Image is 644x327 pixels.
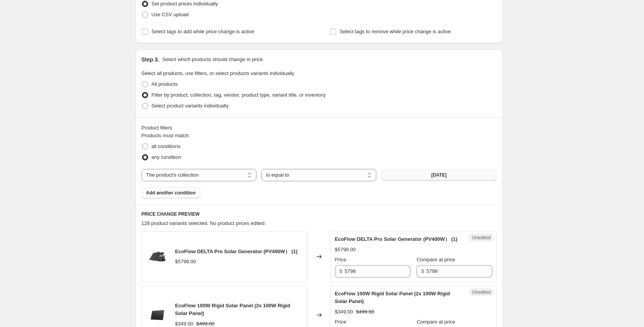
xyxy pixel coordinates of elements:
[356,308,374,316] strike: $499.00
[152,143,181,149] span: all conditions
[142,70,294,76] span: Select all products, use filters, or select products variants individually
[142,56,159,63] h2: Step 3.
[421,268,424,274] span: $
[152,103,229,109] span: Select product variants individually
[142,124,497,132] div: Product filters
[175,303,290,316] span: EcoFlow 100W Rigid Solar Panel (2x 100W Rigid Solar Panel)
[142,187,200,198] button: Add another condition
[335,236,458,242] span: EcoFlow DELTA Pro Solar Generator (PV400W） (1)
[152,29,255,34] span: Select tags to add while price change is active
[152,81,178,87] span: All products
[417,319,455,325] span: Compare at price
[152,154,181,160] span: any condition
[381,170,496,181] button: Father's Day
[340,29,451,34] span: Select tags to remove while price change is active
[146,245,169,268] img: Deltapro_400W_3x_3f68a89d-466e-47c8-ac3c-abb7e7c96953_80x.png
[431,172,447,178] span: [DATE]
[142,133,190,138] span: Products must match:
[335,257,347,262] span: Price
[335,291,450,304] span: EcoFlow 100W Rigid Solar Panel (2x 100W Rigid Solar Panel)
[175,249,298,254] span: EcoFlow DELTA Pro Solar Generator (PV400W） (1)
[417,257,455,262] span: Compare at price
[146,303,169,327] img: 400w_3x_a2fa1da8-1387-419f-8398-9fad6c89245f_80x.png
[335,319,347,325] span: Price
[335,246,356,254] div: $5798.00
[472,235,490,241] span: Unedited
[152,92,326,98] span: Filter by product, collection, tag, vendor, product type, variant title, or inventory
[152,12,189,17] span: Use CSV upload
[142,211,497,217] h6: PRICE CHANGE PREVIEW
[142,220,266,226] span: 128 product variants selected. No product prices edited:
[152,1,218,7] span: Set product prices individually
[175,258,196,266] div: $5798.00
[162,56,263,63] p: Select which products should change in price
[472,289,490,295] span: Unedited
[335,308,353,316] div: $349.00
[146,190,196,196] span: Add another condition
[340,268,342,274] span: $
